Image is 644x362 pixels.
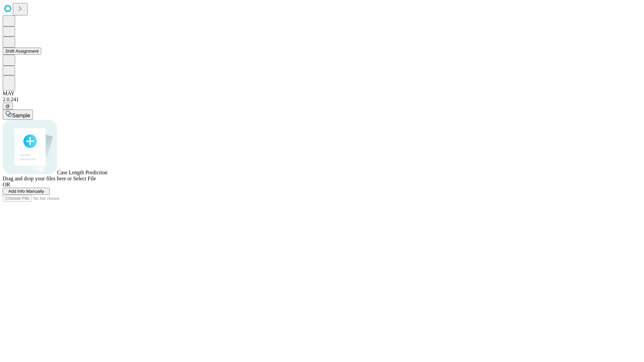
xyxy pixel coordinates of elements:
[12,113,30,118] span: Sample
[57,170,107,175] span: Case Length Prediction
[3,182,10,187] span: OR
[3,97,641,103] div: 2.0.241
[3,48,41,55] button: Shift Assignment
[5,104,10,109] span: @
[3,103,13,110] button: @
[3,110,33,120] button: Sample
[3,176,72,181] span: Drag and drop your files here or
[3,90,641,97] div: MAY
[73,176,96,181] span: Select File
[8,189,44,194] span: Add Info Manually
[3,188,50,195] button: Add Info Manually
